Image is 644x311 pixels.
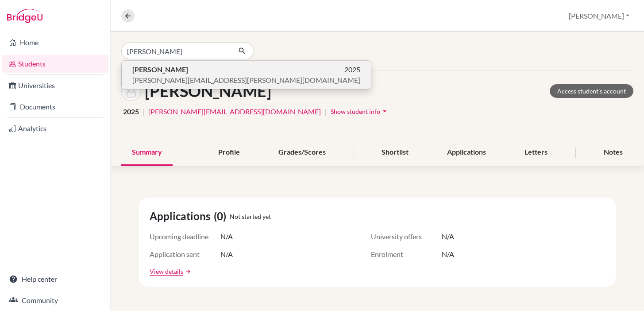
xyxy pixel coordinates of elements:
[380,107,389,116] i: arrow_drop_down
[214,208,230,224] span: (0)
[2,292,108,309] a: Community
[122,61,371,89] button: [PERSON_NAME]2025[PERSON_NAME][EMAIL_ADDRESS][PERSON_NAME][DOMAIN_NAME]
[268,140,336,166] div: Grades/Scores
[371,231,442,242] span: University offers
[2,34,108,51] a: Home
[514,140,558,166] div: Letters
[565,8,633,24] button: [PERSON_NAME]
[148,106,321,117] a: [PERSON_NAME][EMAIL_ADDRESS][DOMAIN_NAME]
[150,267,183,276] a: View details
[220,249,233,260] span: N/A
[344,64,360,75] span: 2025
[150,231,220,242] span: Upcoming deadline
[183,268,191,275] a: arrow_forward
[132,65,188,74] b: [PERSON_NAME]
[230,212,271,221] span: Not started yet
[123,106,139,117] span: 2025
[7,9,42,23] img: Bridge-U
[208,140,251,166] div: Profile
[150,208,214,224] span: Applications
[324,106,327,117] span: |
[2,120,108,137] a: Analytics
[121,140,173,166] div: Summary
[442,249,454,260] span: N/A
[436,140,497,166] div: Applications
[371,140,419,166] div: Shortlist
[593,140,633,166] div: Notes
[2,98,108,116] a: Documents
[121,81,141,101] img: David Kattan's avatar
[371,249,442,260] span: Enrolment
[143,106,145,117] span: |
[550,84,633,98] a: Access student's account
[330,105,389,118] button: Show student infoarrow_drop_down
[220,231,233,242] span: N/A
[145,82,271,101] h1: [PERSON_NAME]
[132,75,360,86] span: [PERSON_NAME][EMAIL_ADDRESS][PERSON_NAME][DOMAIN_NAME]
[2,77,108,94] a: Universities
[150,249,220,260] span: Application sent
[442,231,454,242] span: N/A
[2,270,108,288] a: Help center
[121,43,231,59] input: Find student by name...
[2,55,108,73] a: Students
[331,108,380,115] span: Show student info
